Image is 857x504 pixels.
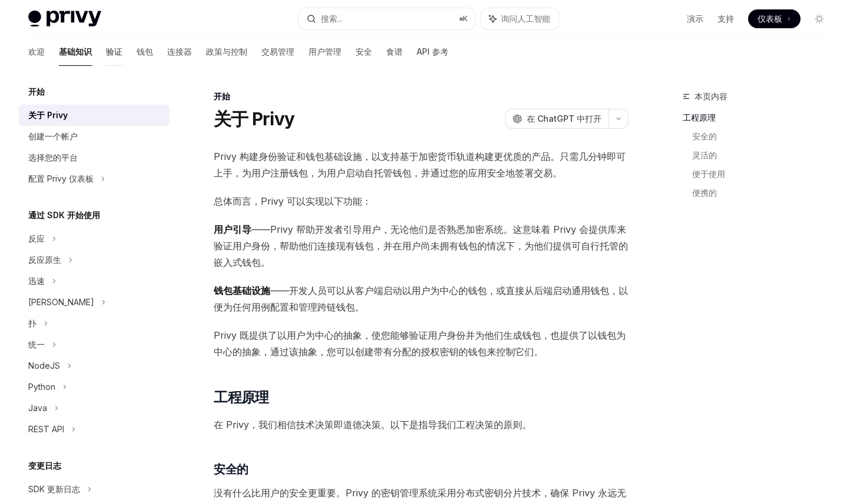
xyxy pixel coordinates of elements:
font: 创建一个帐户 [28,131,78,141]
font: 开始 [214,91,230,101]
button: 切换暗模式 [810,9,829,28]
font: 安全的 [214,462,248,476]
a: 关于 Privy [19,105,170,126]
a: 食谱 [386,38,403,66]
font: 配置 Privy 仪表板 [28,173,94,183]
font: [PERSON_NAME] [28,297,94,307]
font: 用户管理 [308,46,341,56]
font: 迅速 [28,276,45,286]
font: 安全的 [692,131,717,141]
a: 用户管理 [308,38,341,66]
a: 连接器 [167,38,192,66]
font: 变更日志 [28,460,61,470]
font: 统一 [28,339,45,349]
font: 关于 Privy [214,108,294,129]
font: 钱包 [137,46,153,56]
font: 询问人工智能 [501,14,550,24]
font: 灵活的 [692,150,717,160]
font: Privy 构建身份验证和钱包基础设施，以支持基于加密货币轨道构建更优质的产品。只需几分钟即可上手，为用户注册钱包，为用户启动自托管钱包，并通过您的应用安全地签署交易。 [214,151,626,179]
font: 钱包基础设施 [214,285,270,296]
font: 验证 [106,46,122,56]
a: 便携的 [692,183,838,202]
font: 反应 [28,233,45,243]
font: 在 Privy，我们相信技术决策即道德决策。以下是指导我们工程决策的原则。 [214,419,532,430]
a: 安全的 [692,127,838,146]
font: Java [28,403,47,413]
font: 在 ChatGPT 中打开 [527,114,602,124]
font: Privy 既提供了以用户为中心的抽象，使您能够验证用户身份并为他们生成钱包，也提供了以钱包为中心的抽象，通过该抽象，您可以创建带有分配的授权密钥的钱包来控制它们。 [214,329,626,358]
font: 基础知识 [59,46,92,56]
font: 仪表板 [758,14,782,24]
font: NodeJS [28,361,60,371]
button: 搜索...⌘K [298,8,476,29]
a: 基础知识 [59,38,92,66]
a: 工程原理 [683,108,838,127]
font: API 参考 [417,46,449,56]
font: 便携的 [692,188,717,198]
a: API 参考 [417,38,449,66]
button: 在 ChatGPT 中打开 [505,109,609,129]
font: ⌘ [459,14,463,23]
font: 连接器 [167,46,192,56]
font: 便于使用 [692,169,725,179]
font: 工程原理 [683,112,716,122]
font: 扑 [28,318,36,328]
font: 搜索... [321,14,343,24]
font: 反应原生 [28,255,61,265]
a: 仪表板 [748,9,800,28]
a: 便于使用 [692,165,838,183]
font: 食谱 [386,46,403,56]
font: REST API [28,424,64,434]
font: 开始 [28,86,45,96]
font: 总体而言，Privy 可以实现以下功能： [214,195,371,207]
font: 政策与控制 [206,46,247,56]
a: 支持 [718,13,734,25]
font: SDK 更新日志 [28,484,80,494]
font: 支持 [718,14,734,24]
a: 灵活的 [692,146,838,165]
img: 灯光标志 [28,11,101,27]
button: 询问人工智能 [481,8,559,29]
font: 通过 SDK 开始使用 [28,210,100,220]
a: 交易管理 [261,38,294,66]
font: K [463,14,468,23]
font: 欢迎 [28,46,45,56]
a: 创建一个帐户 [19,126,170,147]
a: 选择您的平台 [19,147,170,168]
a: 验证 [106,38,122,66]
a: 政策与控制 [206,38,247,66]
font: 安全 [356,46,372,56]
font: ——Privy 帮助开发者引导用户，无论他们是否熟悉加密系统。这意味着 Privy 会提供库来验证用户身份，帮助他们连接现有钱包，并在用户尚未拥有钱包的情况下，为他们提供可自行托管的嵌入式钱包。 [214,223,628,268]
a: 欢迎 [28,38,45,66]
font: 关于 Privy [28,110,68,120]
font: 交易管理 [261,46,294,56]
a: 演示 [687,13,703,25]
font: Python [28,382,55,392]
a: 钱包 [137,38,153,66]
font: 工程原理 [214,389,269,406]
font: 用户引导 [214,223,251,235]
a: 安全 [356,38,372,66]
font: ——开发人员可以从客户端启动以用户为中心的钱包，或直接从后端启动通用钱包，以便为任何用例配置和管理跨链钱包。 [214,285,628,313]
font: 本页内容 [695,91,728,101]
font: 演示 [687,14,703,24]
font: 选择您的平台 [28,152,78,162]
